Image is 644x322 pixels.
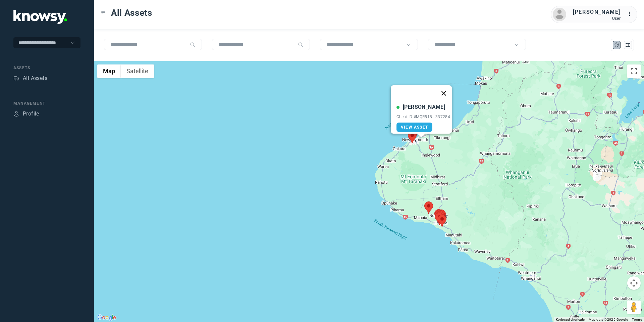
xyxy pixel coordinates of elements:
div: Management [13,100,80,106]
div: User [573,16,621,21]
div: [PERSON_NAME] [573,8,621,16]
a: Open this area in Google Maps (opens a new window) [96,313,118,322]
div: Assets [13,75,19,81]
span: All Assets [111,7,152,19]
button: Show street map [97,64,121,78]
img: avatar.png [553,8,566,21]
div: Search [190,42,195,47]
button: Toggle fullscreen view [627,64,641,78]
div: List [625,42,631,48]
a: AssetsAll Assets [13,74,47,82]
button: Show satellite imagery [121,64,154,78]
div: Map [614,42,620,48]
div: [PERSON_NAME] [403,103,445,111]
img: Application Logo [13,10,67,24]
a: ProfileProfile [13,110,39,118]
div: Profile [23,110,39,118]
div: Client ID #MQR518 - 337284 [396,114,450,119]
span: Map data ©2025 Google [589,318,628,321]
button: Map camera controls [627,276,641,290]
button: Keyboard shortcuts [556,317,585,322]
img: Google [96,313,118,322]
div: Assets [13,65,80,71]
div: Search [298,42,303,47]
button: Close [436,85,452,101]
a: View Asset [396,123,432,132]
div: Toggle Menu [101,10,106,15]
span: View Asset [401,125,428,130]
div: Profile [13,111,19,117]
div: : [627,10,635,19]
a: Terms (opens in new tab) [632,318,642,321]
div: All Assets [23,74,47,82]
div: : [627,10,635,18]
button: Drag Pegman onto the map to open Street View [627,301,641,314]
tspan: ... [628,11,634,16]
